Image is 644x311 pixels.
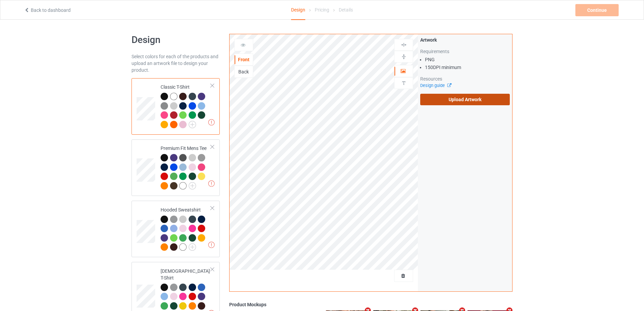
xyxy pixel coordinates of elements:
[189,182,196,190] img: svg+xml;base64,PD94bWwgdmVyc2lvbj0iMS4wIiBlbmNvZGluZz0iVVRGLTgiPz4KPHN2ZyB3aWR0aD0iMjJweCIgaGVpZ2...
[208,180,215,187] img: exclamation icon
[161,145,211,189] div: Premium Fit Mens Tee
[425,56,510,63] li: PNG
[401,53,407,60] img: svg%3E%0A
[132,78,220,135] div: Classic T-Shirt
[339,0,353,19] div: Details
[132,139,220,196] div: Premium Fit Mens Tee
[291,0,305,20] div: Design
[235,56,253,63] div: Front
[315,0,329,19] div: Pricing
[420,37,510,43] div: Artwork
[401,42,407,48] img: svg%3E%0A
[420,75,510,82] div: Resources
[420,94,510,105] label: Upload Artwork
[401,80,407,86] img: svg%3E%0A
[161,84,211,128] div: Classic T-Shirt
[208,119,215,126] img: exclamation icon
[189,243,196,251] img: svg+xml;base64,PD94bWwgdmVyc2lvbj0iMS4wIiBlbmNvZGluZz0iVVRGLTgiPz4KPHN2ZyB3aWR0aD0iMjJweCIgaGVpZ2...
[198,154,205,161] img: heather_texture.png
[161,102,168,110] img: heather_texture.png
[425,64,510,71] li: 150 DPI minimum
[420,48,510,55] div: Requirements
[235,68,253,75] div: Back
[208,242,215,248] img: exclamation icon
[420,83,451,88] a: Design guide
[229,301,512,308] div: Product Mockups
[161,206,211,250] div: Hooded Sweatshirt
[24,7,71,13] a: Back to dashboard
[132,53,220,73] div: Select colors for each of the products and upload an artwork file to design your product.
[189,121,196,128] img: svg+xml;base64,PD94bWwgdmVyc2lvbj0iMS4wIiBlbmNvZGluZz0iVVRGLTgiPz4KPHN2ZyB3aWR0aD0iMjJweCIgaGVpZ2...
[132,201,220,257] div: Hooded Sweatshirt
[132,34,220,46] h1: Design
